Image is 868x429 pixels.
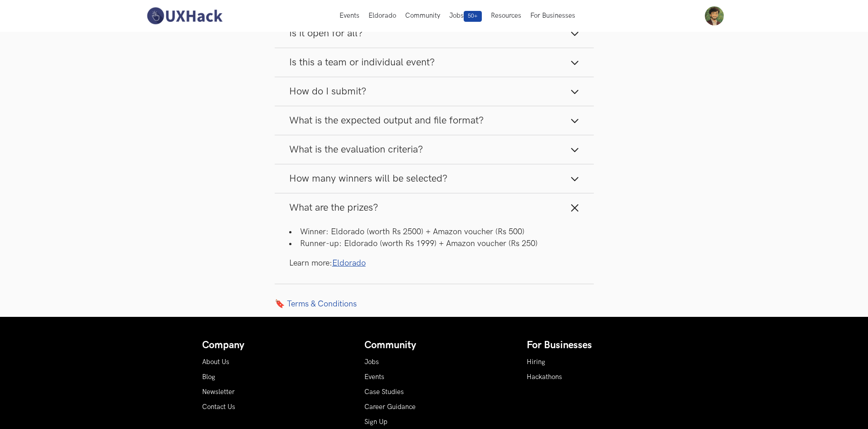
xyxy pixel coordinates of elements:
div: What are the prizes? [275,222,594,283]
a: Jobs [364,358,379,366]
button: How do I submit? [275,77,594,106]
span: Is this a team or individual event? [289,56,435,69]
a: Sign Up [364,418,388,426]
button: How many winners will be selected? [275,164,594,193]
span: What is the expected output and file format? [289,114,484,127]
span: Is it open for all? [289,27,363,39]
a: Blog [202,373,215,381]
h4: Community [364,340,504,351]
span: How do I submit? [289,85,366,98]
a: Case Studies [364,388,404,396]
button: What is the expected output and file format? [275,106,594,135]
a: Hackathons [527,373,562,381]
span: What are the prizes? [289,202,378,214]
li: Runner-up: Eldorado (worth Rs 1999) + Amazon voucher (Rs 250) [289,238,579,249]
li: Winner: Eldorado (worth Rs 2500) + Amazon voucher (Rs 500) [289,226,579,237]
a: Newsletter [202,388,235,396]
button: Is this a team or individual event? [275,48,594,77]
button: What are the prizes? [275,193,594,222]
p: Learn more: [289,257,579,269]
button: What is the evaluation criteria? [275,135,594,164]
h4: For Businesses [527,340,666,351]
a: Career Guidance [364,403,416,411]
a: About Us [202,358,229,366]
h4: Company [202,340,342,351]
span: What is the evaluation criteria? [289,143,423,156]
a: Contact Us [202,403,235,411]
a: Events [364,373,384,381]
a: Hiring [527,358,545,366]
span: 50+ [464,11,482,22]
a: Eldorado [332,258,366,268]
img: Your profile pic [705,6,724,25]
img: UXHack-logo.png [144,6,225,25]
a: 🔖 Terms & Conditions [275,299,594,309]
button: Is it open for all? [275,19,594,48]
span: How many winners will be selected? [289,173,447,185]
